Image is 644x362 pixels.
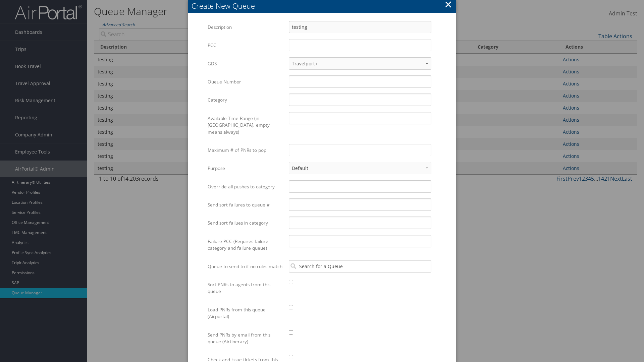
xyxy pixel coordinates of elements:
div: Create New Queue [192,1,456,11]
label: Category [208,94,284,106]
label: Maximum # of PNRs to pop [208,144,284,157]
label: Send sort failues in category [208,217,284,229]
label: GDS [208,57,284,70]
label: Queue Number [208,75,284,88]
label: Send PNRs by email from this queue (Airtinerary) [208,328,284,348]
input: Search for a Queue [289,260,431,273]
label: Description [208,21,284,34]
label: Sort PNRs to agents from this queue [208,278,284,298]
label: PCC [208,39,284,52]
label: Purpose [208,162,284,175]
label: Queue to send to if no rules match [208,260,284,273]
label: Load PNRs from this queue (Airportal) [208,303,284,323]
label: Available Time Range (in [GEOGRAPHIC_DATA], empty means always) [208,112,284,138]
label: Send sort failures to queue # [208,198,284,211]
label: Failure PCC (Requires failure category and failure queue) [208,235,284,255]
label: Override all pushes to category [208,180,284,193]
